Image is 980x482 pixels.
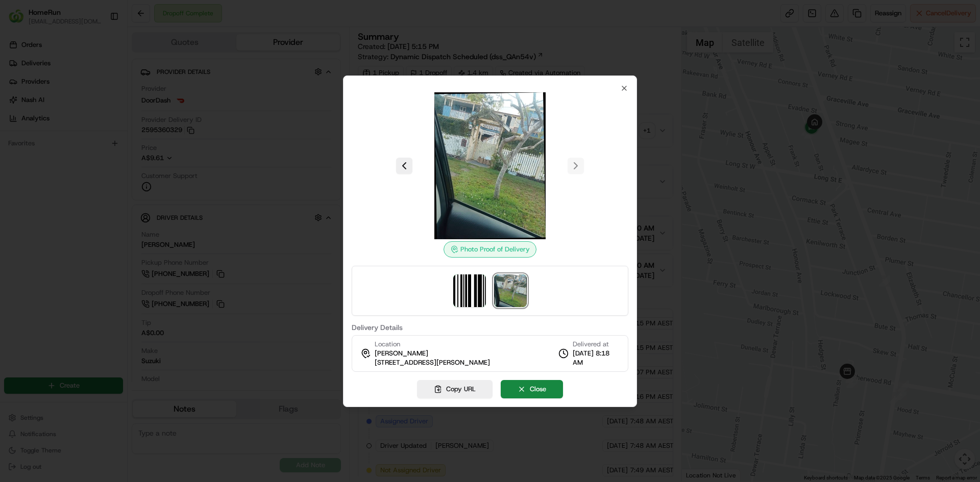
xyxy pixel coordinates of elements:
div: Photo Proof of Delivery [444,241,536,258]
button: Close [501,380,563,398]
img: photo_proof_of_delivery image [494,274,527,307]
img: photo_proof_of_delivery image [416,92,563,239]
span: Location [375,340,400,349]
span: Delivered at [573,340,620,349]
button: Copy URL [417,380,493,398]
span: [PERSON_NAME] [375,349,428,358]
span: [DATE] 8:18 AM [573,349,620,367]
img: barcode_scan_on_pickup image [453,274,486,307]
label: Delivery Details [352,324,628,331]
span: [STREET_ADDRESS][PERSON_NAME] [375,358,490,367]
